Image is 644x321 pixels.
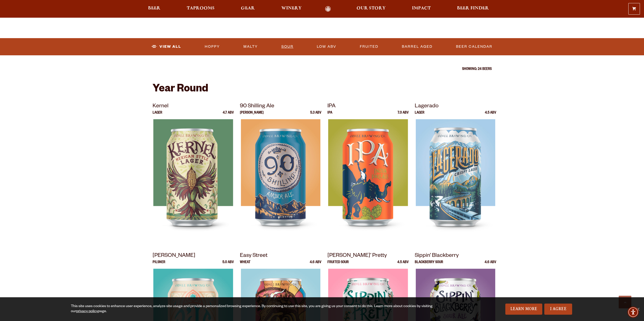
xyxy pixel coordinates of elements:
a: Low ABV [315,41,338,53]
div: This site uses cookies to enhance user experience, analyze site usage and provide a personalized ... [71,304,442,314]
p: [PERSON_NAME] [153,252,234,261]
a: View All [150,41,183,53]
a: Hoppy [203,41,222,53]
span: Impact [412,6,431,10]
p: Easy Street [240,252,321,261]
img: Kernel [153,119,233,245]
a: Learn More [505,304,543,315]
a: Gear [238,6,258,12]
a: Lagerado Lager 4.5 ABV Lagerado Lagerado [415,102,496,245]
a: Beer Finder [454,6,492,12]
a: Sour [279,41,296,53]
a: IPA IPA 7.0 ABV IPA IPA [327,102,409,245]
a: Taprooms [183,6,218,12]
p: 4.6 ABV [485,261,496,269]
p: 5.3 ABV [310,111,321,119]
p: [PERSON_NAME]’ Pretty [327,252,409,261]
h2: Year Round [153,84,492,96]
a: Odell Home [319,6,338,12]
span: Taprooms [187,6,215,10]
span: Winery [281,6,302,10]
p: Wheat [240,261,251,269]
p: 4.5 ABV [485,111,496,119]
p: 4.7 ABV [223,111,234,119]
p: Lager [153,111,162,119]
span: Beer Finder [457,6,489,10]
img: Lagerado [416,119,495,245]
p: IPA [327,111,332,119]
img: IPA [328,119,408,245]
p: 5.0 ABV [222,261,234,269]
span: Beer [148,6,160,10]
p: 7.0 ABV [398,111,409,119]
a: Fruited [358,41,380,53]
p: 4.5 ABV [397,261,409,269]
p: Blackberry Sour [415,261,443,269]
a: Scroll to top [619,296,631,308]
span: Gear [241,6,255,10]
a: Beer [145,6,164,12]
a: Impact [409,6,434,12]
a: I Agree [544,304,572,315]
img: 90 Shilling Ale [241,119,320,245]
a: Our Story [353,6,389,12]
p: Sippin’ Blackberry [415,252,496,261]
p: 4.6 ABV [310,261,321,269]
a: Barrel Aged [400,41,434,53]
p: Kernel [153,102,234,111]
p: IPA [327,102,409,111]
p: Lagerado [415,102,496,111]
p: Showing: 24 Beers [153,67,492,71]
p: Pilsner [153,261,165,269]
p: Fruited Sour [327,261,349,269]
p: 90 Shilling Ale [240,102,321,111]
a: 90 Shilling Ale [PERSON_NAME] 5.3 ABV 90 Shilling Ale 90 Shilling Ale [240,102,321,245]
div: Accessibility Menu [628,307,639,318]
span: Our Story [357,6,386,10]
p: [PERSON_NAME] [240,111,264,119]
p: Lager [415,111,424,119]
a: Beer Calendar [454,41,494,53]
a: Kernel Lager 4.7 ABV Kernel Kernel [153,102,234,245]
a: Winery [278,6,305,12]
a: Malty [241,41,260,53]
a: privacy policy [76,310,98,314]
